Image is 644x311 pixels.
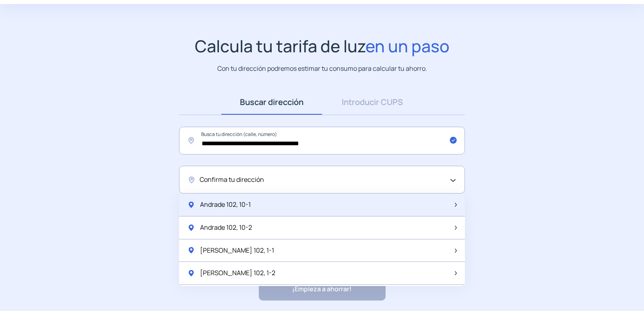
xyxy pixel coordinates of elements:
[455,249,457,253] img: arrow-next-item.svg
[200,200,251,210] span: Andrade 102, 10-1
[187,201,195,209] img: location-pin-green.svg
[221,90,322,115] a: Buscar dirección
[455,203,457,207] img: arrow-next-item.svg
[217,64,427,74] p: Con tu dirección podremos estimar tu consumo para calcular tu ahorro.
[187,246,195,254] img: location-pin-green.svg
[322,90,423,115] a: Introducir CUPS
[455,226,457,230] img: arrow-next-item.svg
[365,35,450,57] span: en un paso
[200,245,274,256] span: [PERSON_NAME] 102, 1-1
[200,222,252,233] span: Andrade 102, 10-2
[200,175,264,185] span: Confirma tu dirección
[195,36,450,56] h1: Calcula tu tarifa de luz
[187,269,195,277] img: location-pin-green.svg
[187,224,195,232] img: location-pin-green.svg
[455,271,457,275] img: arrow-next-item.svg
[200,268,275,278] span: [PERSON_NAME] 102, 1-2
